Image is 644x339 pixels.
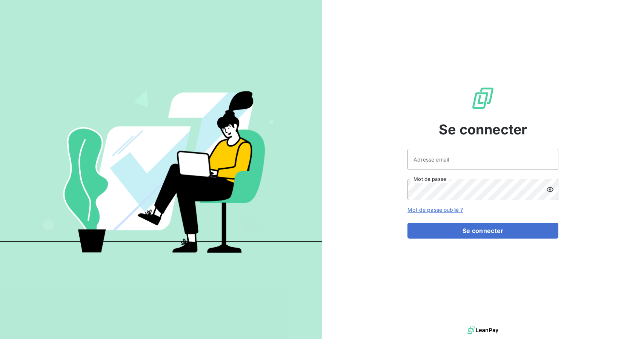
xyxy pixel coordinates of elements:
[471,86,495,110] img: Logo LeanPay
[439,119,527,140] span: Se connecter
[407,223,558,239] button: Se connecter
[467,325,498,336] img: logo
[407,206,463,213] a: Mot de passe oublié ?
[407,149,558,170] input: placeholder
